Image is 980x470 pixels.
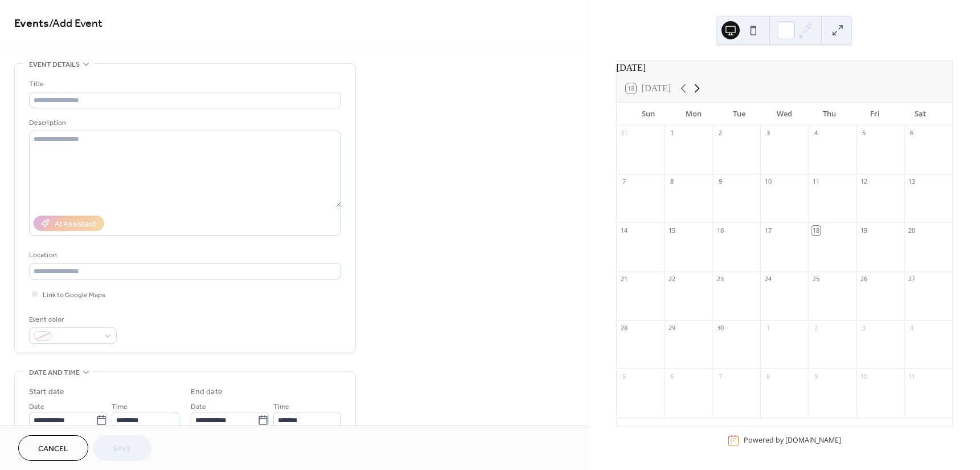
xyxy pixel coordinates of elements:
div: Thu [807,103,852,125]
div: Tue [716,103,762,125]
div: 26 [860,275,868,283]
div: 14 [620,226,629,234]
div: 16 [716,226,724,234]
div: Event color [29,314,114,326]
div: 5 [620,372,629,380]
div: 9 [811,372,820,380]
div: 23 [716,275,724,283]
span: Date and time [29,367,80,379]
div: 30 [716,323,724,332]
div: 31 [620,129,629,137]
div: 22 [668,275,676,283]
div: 9 [716,177,724,186]
div: 10 [764,177,772,186]
div: 13 [908,177,916,186]
div: 11 [811,177,820,186]
div: 17 [764,226,772,234]
div: 12 [860,177,868,186]
div: 10 [860,372,868,380]
div: 25 [811,275,820,283]
span: Time [273,401,289,413]
div: 24 [764,275,772,283]
div: 3 [860,323,868,332]
div: Sun [626,103,671,125]
div: Location [29,249,339,261]
div: 7 [716,372,724,380]
div: End date [191,386,223,398]
div: 18 [811,226,820,234]
div: 6 [668,372,676,380]
a: Events [14,13,49,35]
div: Start date [29,386,64,398]
div: 20 [908,226,916,234]
div: Title [29,78,339,90]
div: 8 [764,372,772,380]
div: 5 [860,129,868,137]
div: 15 [668,226,676,234]
div: Sat [897,103,943,125]
div: 1 [668,129,676,137]
span: Cancel [38,443,68,455]
div: Wed [761,103,807,125]
div: 4 [908,323,916,332]
div: 7 [620,177,629,186]
div: Description [29,117,339,129]
div: 3 [764,129,772,137]
span: / Add Event [49,13,102,35]
div: Powered by [744,436,841,445]
a: [DOMAIN_NAME] [785,436,841,445]
div: 11 [908,372,916,380]
div: 27 [908,275,916,283]
span: Time [112,401,128,413]
div: 2 [811,323,820,332]
div: 1 [764,323,772,332]
div: 29 [668,323,676,332]
div: 6 [908,129,916,137]
span: Event details [29,59,80,71]
button: Cancel [18,435,88,461]
span: Date [191,401,206,413]
span: Date [29,401,44,413]
div: 19 [860,226,868,234]
div: Mon [671,103,716,125]
div: 4 [811,129,820,137]
span: Link to Google Maps [43,289,105,301]
div: 8 [668,177,676,186]
div: 21 [620,275,629,283]
div: 2 [716,129,724,137]
div: [DATE] [617,61,952,75]
div: 28 [620,323,629,332]
div: Fri [852,103,898,125]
